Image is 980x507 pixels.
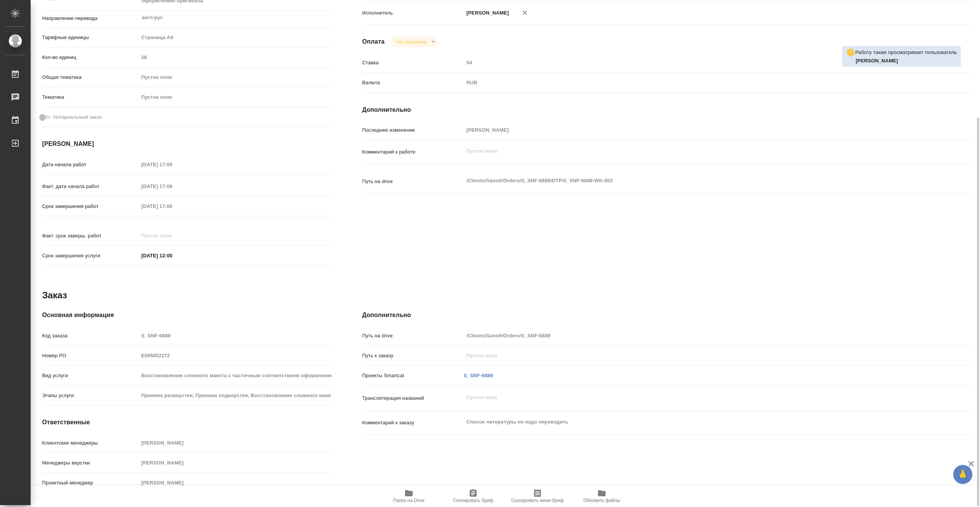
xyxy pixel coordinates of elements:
button: Удалить исполнителя [516,4,533,21]
textarea: Список литературы не надо переводить [464,415,921,428]
a: S_SNF-6889 [464,373,493,378]
h4: Основная информация [42,311,332,320]
div: Пустое поле [139,91,332,104]
h4: [PERSON_NAME] [42,139,332,149]
p: Работу также просматривает пользователь [855,49,957,56]
input: Пустое поле [139,330,332,341]
p: Вид услуги [42,372,139,379]
div: Не оплачена [391,37,438,47]
p: [PERSON_NAME] [464,9,509,17]
p: Тематика [42,93,139,101]
h4: Дополнительно [362,311,972,320]
input: Пустое поле [464,330,921,341]
input: Пустое поле [139,457,332,468]
p: Комментарий к заказу [362,419,464,427]
span: Скопировать бриф [453,498,493,503]
p: Срок завершения работ [42,203,139,210]
p: Направление перевода [42,15,139,22]
p: Номер РО [42,352,139,360]
input: Пустое поле [139,370,332,381]
p: Путь на drive [362,178,464,185]
span: Скопировать мини-бриф [511,498,563,503]
div: RUB [464,76,921,89]
p: Тарифные единицы [42,34,139,41]
textarea: /Clients/Sanofi/Orders/S_SNF-6889/DTP/S_SNF-6889-WK-003 [464,174,921,187]
span: Нотариальный заказ [53,113,102,121]
p: Общая тематика [42,74,139,81]
h4: Оплата [362,37,385,46]
button: 🙏 [953,465,972,484]
div: Пустое поле [139,71,332,84]
input: ✎ Введи что-нибудь [139,250,206,261]
p: Проектный менеджер [42,479,139,487]
div: Пустое поле [141,74,322,81]
p: Проекты Smartcat [362,372,464,379]
p: Путь к заказу [362,352,464,360]
p: Последнее изменение [362,126,464,134]
h2: Заказ [42,289,67,301]
button: Скопировать бриф [441,486,505,507]
button: Папка на Drive [377,486,441,507]
p: Код заказа [42,332,139,340]
input: Пустое поле [464,124,921,136]
p: Исполнитель [362,9,464,17]
input: Пустое поле [139,477,332,488]
p: Путь на drive [362,332,464,340]
input: Пустое поле [139,230,206,241]
p: Клиентские менеджеры [42,439,139,447]
p: Менеджеры верстки [42,459,139,467]
p: Срок завершения услуги [42,252,139,260]
input: Пустое поле [139,159,206,170]
input: Пустое поле [464,57,921,68]
input: Пустое поле [464,350,921,361]
div: Страница А4 [139,31,332,44]
p: Факт. срок заверш. работ [42,232,139,240]
button: Скопировать мини-бриф [505,486,570,507]
p: Факт. дата начала работ [42,183,139,190]
p: Ставка [362,59,464,67]
p: Валюта [362,79,464,87]
span: Обновить файлы [583,498,621,503]
p: Кол-во единиц [42,54,139,61]
p: Транслитерация названий [362,394,464,402]
h4: Дополнительно [362,105,972,114]
input: Пустое поле [139,52,332,63]
input: Пустое поле [139,201,206,212]
input: Пустое поле [139,181,206,192]
button: Обновить файлы [570,486,634,507]
h4: Ответственные [42,418,332,427]
input: Пустое поле [139,390,332,401]
input: Пустое поле [139,350,332,361]
input: Пустое поле [139,437,332,448]
span: 🙏 [956,466,969,482]
button: Не оплачена [395,39,429,45]
p: Дата начала работ [42,161,139,168]
div: Пустое поле [141,93,322,101]
p: Этапы услуги [42,392,139,399]
p: Комментарий к работе [362,148,464,156]
span: Папка на Drive [393,498,425,503]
